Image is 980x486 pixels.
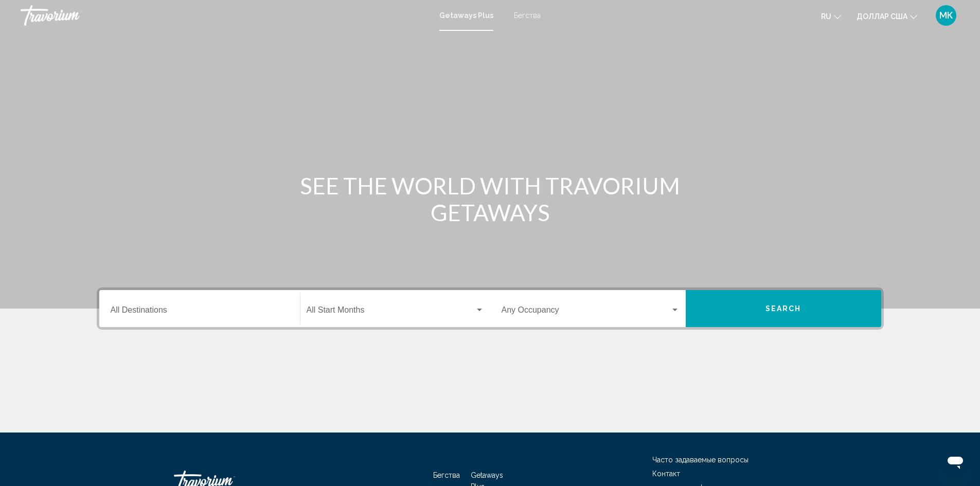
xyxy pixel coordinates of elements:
[686,290,881,327] button: Search
[939,10,953,21] font: МК
[933,5,959,26] button: Меню пользователя
[857,12,907,21] font: доллар США
[652,456,749,464] a: Часто задаваемые вопросы
[439,11,493,20] a: Getaways Plus
[939,445,972,478] iframe: Кнопка для запуска окна сообщений
[821,9,841,24] button: Изменить язык
[514,11,541,20] a: Бегства
[821,12,831,21] font: ru
[433,471,460,479] a: Бегства
[99,290,881,327] div: Виджет поиска
[652,470,680,478] a: Контакт
[857,9,917,24] button: Изменить валюту
[765,305,801,313] span: Search
[297,172,683,226] h1: SEE THE WORLD WITH TRAVORIUM GETAWAYS
[21,5,429,26] a: Травориум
